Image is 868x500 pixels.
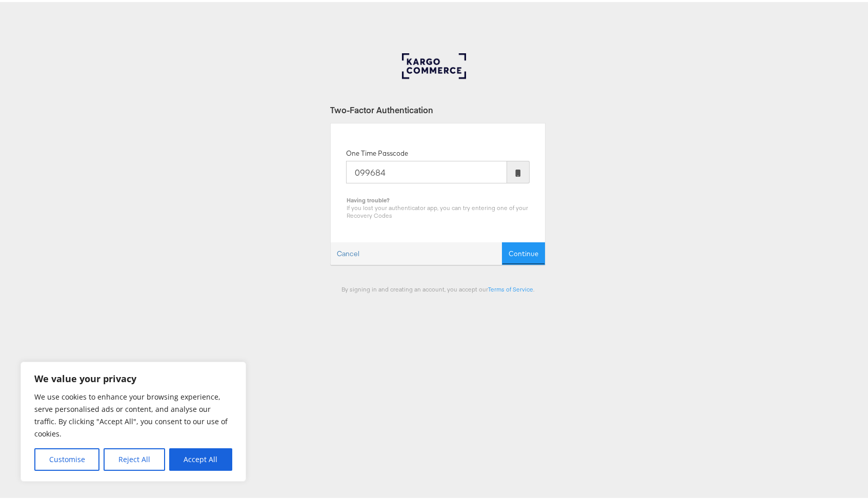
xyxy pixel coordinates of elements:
div: We value your privacy [21,360,246,480]
button: Customise [34,446,99,469]
button: Continue [502,240,545,263]
button: Accept All [169,446,232,469]
input: Enter the code [346,159,507,181]
label: One Time Passcode [346,147,408,156]
button: Reject All [104,446,165,469]
div: By signing in and creating an account, you accept our . [330,283,546,291]
b: Having trouble? [347,194,390,202]
p: We use cookies to enhance your browsing experience, serve personalised ads or content, and analys... [34,389,232,438]
div: Two-Factor Authentication [330,102,546,114]
span: If you lost your authenticator app, you can try entering one of your Recovery Codes [347,202,528,217]
a: Cancel [331,241,366,263]
a: Terms of Service [488,283,533,291]
p: We value your privacy [34,370,232,383]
